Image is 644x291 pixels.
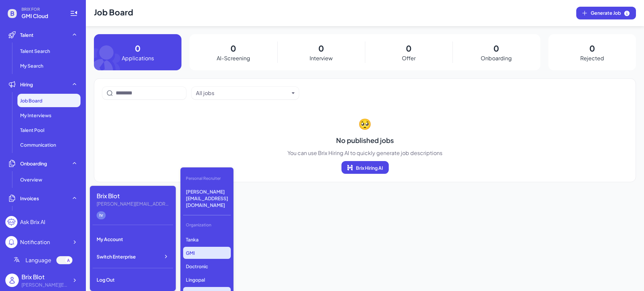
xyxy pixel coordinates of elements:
span: My Interviews [20,112,51,119]
span: No published jobs [336,136,394,145]
div: Notification [20,238,50,246]
div: My Account [93,232,173,246]
span: Language [25,256,51,264]
div: Brix Blot [21,272,68,281]
span: My Search [20,62,43,69]
div: Organization [183,219,231,231]
span: Communication [20,141,56,148]
img: user_logo.png [5,274,19,287]
div: blake@joinbrix.com [21,281,68,288]
p: Doctronic [183,260,231,272]
p: 0 [406,42,412,54]
p: Lingopal [183,274,231,286]
div: Ask Brix AI [20,218,45,226]
p: AI-Screening [217,54,250,62]
p: 0 [589,42,595,54]
p: Tanka [183,233,231,245]
span: Job Board [20,97,42,104]
div: Brix Blot [97,191,170,200]
span: 🥺 [358,116,372,132]
div: Personal Recruiter [183,173,231,184]
div: hr [97,211,106,219]
span: You can use Brix Hiring AI to quickly generate job descriptions [287,149,442,157]
p: Offer [402,54,416,62]
button: Generate Job [576,7,636,19]
span: Overview [20,176,42,183]
span: Generate Job [591,9,630,17]
p: 0 [135,42,141,54]
div: All jobs [196,89,214,97]
div: Log Out [93,272,173,287]
p: 0 [493,42,499,54]
span: Invoices [20,195,39,202]
p: 0 [318,42,324,54]
span: Talent [20,31,34,38]
span: Talent Search [20,48,50,54]
span: Brix Hiring AI [356,165,383,171]
div: blake@joinbrix.com [97,200,170,207]
p: Interview [310,54,333,62]
button: All jobs [196,89,289,97]
span: Onboarding [20,160,47,167]
p: 0 [230,42,236,54]
p: Rejected [580,54,604,62]
p: GMI [183,247,231,259]
button: Brix Hiring AI [341,161,389,174]
span: GMI Cloud [21,12,62,20]
p: [PERSON_NAME][EMAIL_ADDRESS][DOMAIN_NAME] [183,186,231,211]
p: Onboarding [481,54,512,62]
span: Switch Enterprise [97,253,136,260]
span: BRIX FOR [21,7,62,12]
p: Applications [122,54,154,62]
span: Talent Pool [20,127,44,133]
span: Hiring [20,81,33,88]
